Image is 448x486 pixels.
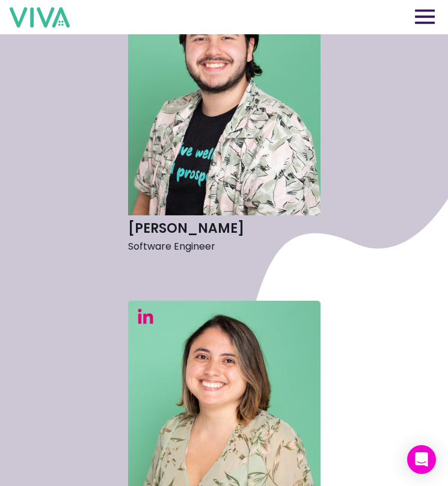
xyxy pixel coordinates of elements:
[415,9,435,24] img: opens navigation menu
[137,308,154,324] img: LinkedIn
[128,238,321,256] p: Software Engineer
[128,220,321,238] h3: [PERSON_NAME]
[10,7,70,28] img: viva
[407,445,436,474] div: Open Intercom Messenger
